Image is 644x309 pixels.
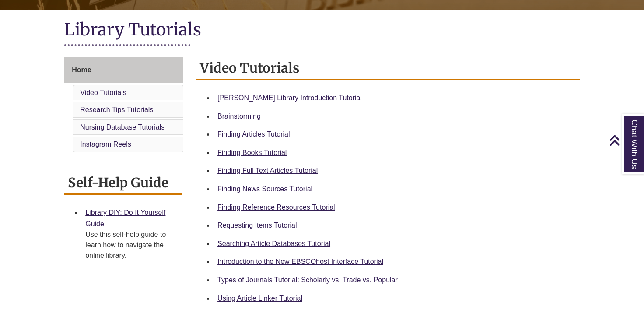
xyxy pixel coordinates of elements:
a: Home [64,57,183,83]
a: Types of Journals Tutorial: Scholarly vs. Trade vs. Popular [217,276,398,284]
a: [PERSON_NAME] Library Introduction Tutorial [217,94,362,102]
a: Finding Articles Tutorial [217,130,290,138]
a: Video Tutorials [80,89,126,96]
div: Use this self-help guide to learn how to navigate the online library. [85,229,175,261]
a: Instagram Reels [80,140,131,148]
a: Using Article Linker Tutorial [217,295,302,302]
a: Library DIY: Do It Yourself Guide [85,209,165,228]
a: Back to Top [609,134,642,146]
a: Requesting Items Tutorial [217,221,297,229]
div: Guide Page Menu [64,57,183,154]
a: Brainstorming [217,112,261,120]
a: Finding Full Text Articles Tutorial [217,167,318,174]
h2: Self-Help Guide [64,172,182,195]
span: Home [72,66,91,74]
a: Finding Reference Resources Tutorial [217,204,335,211]
a: Research Tips Tutorials [80,106,153,113]
a: Finding Books Tutorial [217,149,287,156]
h1: Library Tutorials [64,19,580,42]
h2: Video Tutorials [196,57,580,80]
a: Finding News Sources Tutorial [217,185,312,193]
a: Searching Article Databases Tutorial [217,240,330,247]
a: Introduction to the New EBSCOhost Interface Tutorial [217,258,383,265]
a: Nursing Database Tutorials [80,123,164,131]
